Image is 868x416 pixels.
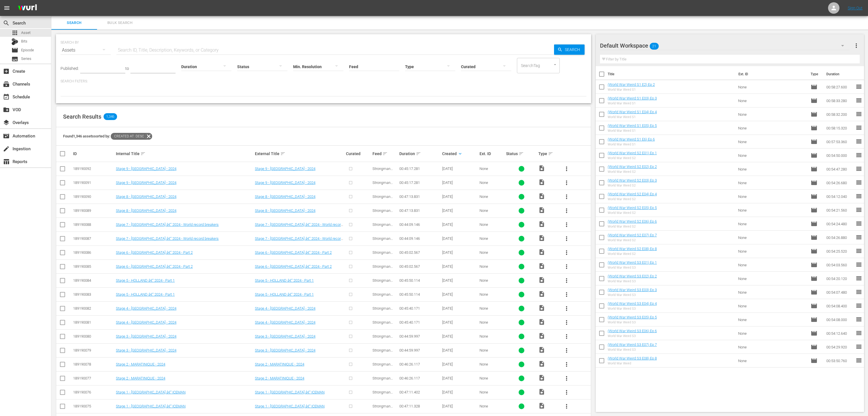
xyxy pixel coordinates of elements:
[480,167,505,171] div: None
[382,151,388,156] span: sort
[116,404,186,408] a: Stage 1 - [GEOGRAPHIC_DATA] â€“ ICEMAN
[399,194,440,199] div: 00:47:13.831
[608,165,657,169] a: (World War Weird S2 E02) Ep 2
[399,292,440,297] div: 00:45:50.114
[855,83,862,90] span: reorder
[399,306,440,311] div: 00:45:40.171
[855,97,862,104] span: reorder
[563,347,570,354] span: more_vert
[824,162,855,176] td: 00:54:47.280
[372,167,393,179] span: Strongman Champions League
[280,151,285,156] span: sort
[736,217,808,231] td: None
[563,193,570,200] span: more_vert
[552,62,558,67] button: Open
[61,66,79,71] span: Published:
[538,179,545,186] span: Video
[399,222,440,227] div: 00:44:09.146
[255,390,325,394] a: Stage 1 - [GEOGRAPHIC_DATA] â€“ ICEMAN
[519,151,524,156] span: sort
[538,277,545,283] span: Video
[736,80,808,94] td: None
[100,20,139,26] span: Bulk Search
[563,389,570,396] span: more_vert
[608,342,657,347] a: (World War Weird S3 E07) Ep 7
[736,149,808,162] td: None
[560,330,573,343] button: more_vert
[442,292,478,297] div: [DATE]
[600,38,849,54] div: Default Workspace
[442,306,478,311] div: [DATE]
[608,143,655,146] div: World War Weird S1
[811,220,817,227] span: Episode
[824,190,855,203] td: 00:54:12.040
[811,275,817,282] span: Episode
[608,233,657,237] a: (World War Weird S2 E07) Ep 7
[480,222,505,227] div: None
[855,124,862,131] span: reorder
[399,150,440,157] div: Duration
[73,306,114,311] div: 189190082
[563,249,570,256] span: more_vert
[73,222,114,227] div: 189190088
[824,121,855,135] td: 00:58:15.320
[811,125,817,131] span: Episode
[346,151,371,156] div: Curated
[811,97,817,104] span: Episode
[73,292,114,297] div: 189190083
[116,264,193,269] a: Stage 6 - [GEOGRAPHIC_DATA] â€“ 2024 - Part 2
[255,222,343,231] a: Stage 7 - [GEOGRAPHIC_DATA] â€“ 2024 - World record breakers
[480,292,505,297] div: None
[823,66,857,82] th: Duration
[608,156,657,160] div: World War Weird S2
[608,123,657,128] a: (World War Weird S1 E05) Ep 5
[608,115,657,119] div: World War Weird S1
[855,234,862,241] span: reorder
[255,292,314,297] a: Stage 5 - HOLLAND â€“ 2024 - Part 1
[563,165,570,172] span: more_vert
[608,197,657,201] div: World War Weird S2
[116,208,176,213] a: Stage 8 - [GEOGRAPHIC_DATA] - 2024
[811,138,817,145] span: Episode
[73,208,114,213] div: 189190089
[480,180,505,185] div: None
[480,236,505,241] div: None
[608,288,657,292] a: (World War Weird S3 E03) Ep 3
[73,167,114,171] div: 189190092
[3,106,10,113] span: VOD
[55,20,94,26] span: Search
[73,194,114,199] div: 189190090
[855,206,862,213] span: reorder
[372,278,393,291] span: Strongman Champions League
[548,151,553,156] span: sort
[608,225,657,228] div: World War Weird S2
[824,258,855,272] td: 00:54:03.560
[255,208,315,213] a: Stage 8 - [GEOGRAPHIC_DATA] - 2024
[104,113,117,120] span: 1,346
[11,38,18,45] div: Bits
[372,150,398,157] div: Feed
[538,165,545,172] span: Video
[538,207,545,214] span: Video
[560,190,573,204] button: more_vert
[73,278,114,283] div: 189190084
[442,264,478,269] div: [DATE]
[255,180,315,185] a: Stage 9 - [GEOGRAPHIC_DATA] - 2024
[560,246,573,259] button: more_vert
[116,376,165,380] a: Stage 2 - MARATINIQUE - 2024
[811,193,817,200] span: Episode
[442,167,478,171] div: [DATE]
[853,42,860,49] span: more_vert
[255,150,344,157] div: External Title
[563,44,585,55] span: Search
[560,162,573,176] button: more_vert
[538,263,545,269] span: Video
[560,316,573,329] button: more_vert
[608,88,655,92] div: World War Weird S1
[111,133,145,140] span: Created At: desc
[73,264,114,269] div: 189190085
[255,376,304,380] a: Stage 2 - MARATINIQUE - 2024
[442,222,478,227] div: [DATE]
[3,5,10,11] span: menu
[608,184,657,187] div: World War Weird S2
